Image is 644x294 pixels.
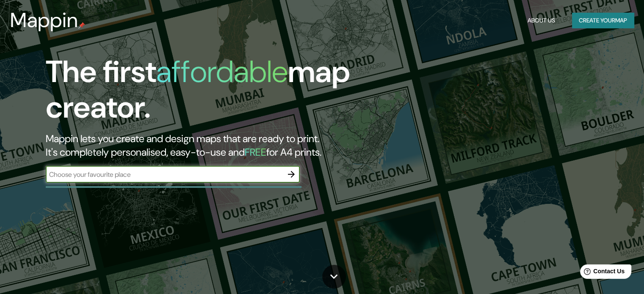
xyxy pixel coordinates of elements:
iframe: Help widget launcher [569,261,635,285]
input: Choose your favourite place [46,170,283,179]
button: About Us [524,13,558,28]
h2: Mappin lets you create and design maps that are ready to print. It's completely personalised, eas... [46,132,368,159]
img: mappin-pin [78,22,85,29]
h1: affordable [156,52,288,91]
h3: Mappin [10,8,78,32]
h1: The first map creator. [46,54,368,132]
button: Create yourmap [572,13,634,28]
h5: FREE [245,146,266,159]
